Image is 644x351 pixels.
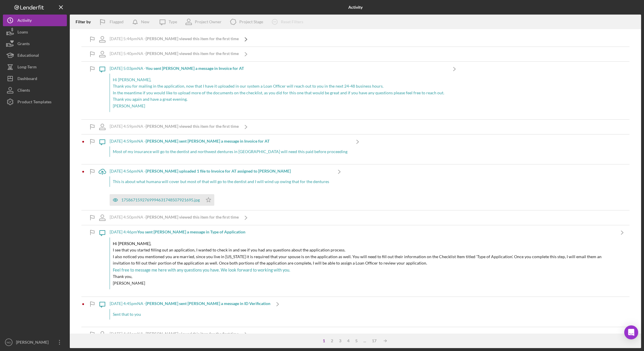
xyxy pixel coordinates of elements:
div: Sent that to you [110,309,270,320]
span: I see that you started filling out an application, I wanted to check in and see if you had any qu... [113,247,345,252]
div: New [141,16,149,28]
div: [DATE] 5:40pm NA - [110,51,239,56]
div: [DATE] 4:59pm NA - [110,124,239,129]
b: [PERSON_NAME] viewed this item for the first time [146,51,239,56]
button: Clients [3,84,67,96]
p: [PERSON_NAME] [113,103,444,109]
div: 1 [320,338,328,343]
div: [DATE] 4:59pm NA - [110,139,350,143]
mark: Hi [PERSON_NAME], [113,241,151,246]
text: NG [7,341,11,344]
div: [DATE] 5:44pm NA - [110,36,239,41]
p: Thank you again and have a great evening. [113,96,444,102]
button: Grants [3,38,67,49]
a: [DATE] 5:03pmNA -You sent [PERSON_NAME] a message in Invoice for ATHi [PERSON_NAME],Thank you for... [95,62,462,119]
div: Project Owner [195,19,222,24]
b: [PERSON_NAME] sent [PERSON_NAME] a message in ID Verification [146,301,270,306]
button: Flagged [95,16,129,28]
b: You sent [PERSON_NAME] a message in Type of Application [137,229,245,234]
b: You sent [PERSON_NAME] a message in Invoice for AT [146,66,244,71]
div: Flagged [110,16,124,28]
div: [DATE] 4:46pm [110,230,615,234]
b: [PERSON_NAME] viewed this item for the first time [146,331,239,336]
div: This is about what humana will cover but most of that will go to the dentist and I will wind up o... [110,176,332,187]
div: Long-Term [17,61,37,74]
button: Long-Term [3,61,67,73]
a: [DATE] 4:59pmNA -[PERSON_NAME] viewed this item for the first time [95,120,253,134]
div: [PERSON_NAME] [15,336,52,350]
button: Reset Filters [267,16,309,28]
span: Thank you, [113,274,132,279]
div: [DATE] 5:03pm NA - [110,66,447,71]
b: [PERSON_NAME] uploaded 1 file to Invoice for AT assigned to [PERSON_NAME] [146,169,291,173]
div: Educational [17,49,39,63]
button: New [129,16,155,28]
a: [DATE] 4:50pmNA -[PERSON_NAME] viewed this item for the first time [95,210,253,225]
a: [DATE] 4:45pmNA -[PERSON_NAME] sent [PERSON_NAME] a message in ID VerificationSent that to you [95,297,285,327]
div: 17 [369,338,379,343]
div: 2 [328,338,336,343]
a: [DATE] 4:59pmNA -[PERSON_NAME] sent [PERSON_NAME] a message in Invoice for ATMost of my insurance... [95,134,365,164]
div: Activity [17,15,32,28]
p: Thank you for mailing in the application, now that I have it uploaded in our system a Loan Office... [113,83,444,89]
span: [PERSON_NAME] [113,281,145,286]
button: 1758671592769994631748507921695.jpg [110,194,214,206]
div: 1758671592769994631748507921695.jpg [121,198,200,202]
p: Hi [PERSON_NAME], [113,77,444,83]
a: [DATE] 4:46pmYou sent [PERSON_NAME] a message in Type of ApplicationHi [PERSON_NAME],I see that y... [95,225,629,297]
span: I also noticed you mentioned you are married, since you live in [US_STATE] it is required that yo... [113,254,602,266]
div: Grants [17,38,30,51]
b: [PERSON_NAME] viewed this item for the first time [146,214,239,219]
div: Product Templates [17,96,51,109]
button: Loans [3,26,67,38]
div: Clients [17,84,30,97]
button: Dashboard [3,73,67,84]
b: Activity [348,5,363,10]
div: Loans [17,26,28,39]
button: Educational [3,49,67,61]
div: [DATE] 4:50pm NA - [110,215,239,219]
p: In the meantime if you would like to upload more of the documents on the checklist, as you did fo... [113,90,444,96]
div: Dashboard [17,73,37,86]
button: Activity [3,15,67,26]
div: [DATE] 4:56pm NA - [110,169,332,173]
div: Project Stage [239,19,263,24]
div: Reset Filters [281,16,303,28]
b: [PERSON_NAME] sent [PERSON_NAME] a message in Invoice for AT [146,139,270,143]
a: [DATE] 4:41pmNA -[PERSON_NAME] viewed this item for the first time [95,327,253,342]
button: Product Templates [3,96,67,108]
div: 5 [352,338,361,343]
a: [DATE] 5:44pmNA -[PERSON_NAME] viewed this item for the first time [95,32,253,47]
div: Most of my insurance will go to the dentist and northwest dentures in [GEOGRAPHIC_DATA] will need... [110,146,350,157]
div: 3 [336,338,344,343]
div: [DATE] 4:45pm NA - [110,301,270,306]
a: [DATE] 5:40pmNA -[PERSON_NAME] viewed this item for the first time [95,47,253,61]
div: ... [361,338,369,343]
button: NG[PERSON_NAME] [3,336,67,348]
div: Filter by [76,19,95,24]
b: [PERSON_NAME] viewed this item for the first time [146,124,239,129]
div: Open Intercom Messenger [624,325,638,339]
div: [DATE] 4:41pm NA - [110,331,239,336]
a: [DATE] 4:56pmNA -[PERSON_NAME] uploaded 1 file to Invoice for AT assigned to [PERSON_NAME]This is... [95,164,347,210]
div: 4 [344,338,352,343]
div: Type [169,19,177,24]
span: Feel free to message me here with any questions you have. We look forward to working with you. [113,267,290,272]
b: [PERSON_NAME] viewed this item for the first time [146,36,239,41]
